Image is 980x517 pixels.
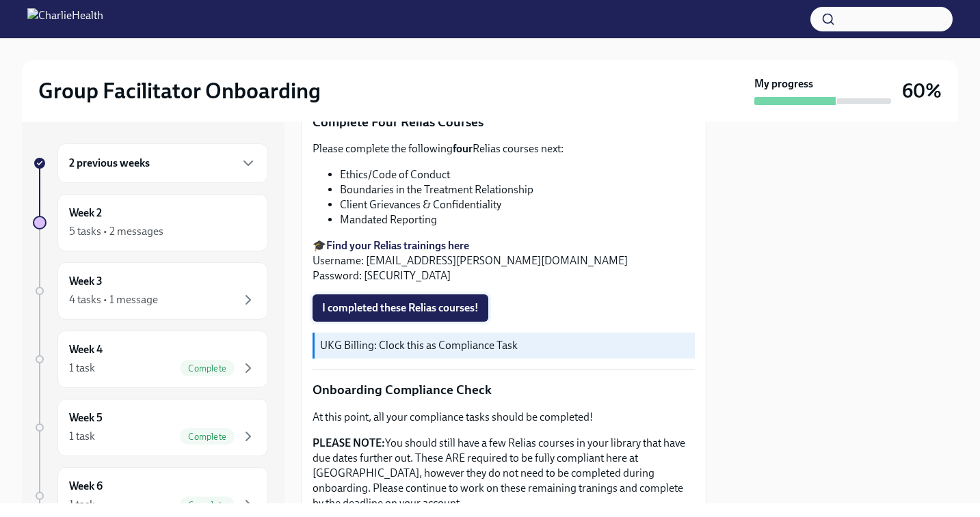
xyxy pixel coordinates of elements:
span: Complete [180,500,235,510]
li: Client Grievances & Confidentiality [340,197,695,212]
li: Ethics/Code of Conduct [340,167,695,182]
p: Onboarding Compliance Check [313,381,695,399]
img: CharlieHealth [27,8,103,30]
div: 5 tasks • 2 messages [69,224,163,239]
strong: My progress [754,76,813,92]
p: UKG Billing: Clock this as Compliance Task [320,338,689,353]
span: Complete [180,363,235,374]
h3: 60% [902,79,942,103]
div: 4 tasks • 1 message [69,292,158,307]
h2: Group Facilitator Onboarding [38,77,321,104]
p: You should still have a few Relias courses in your library that have due dates further out. These... [313,436,695,511]
div: 1 task [69,361,95,376]
h6: Week 4 [69,342,103,357]
h6: Week 6 [69,479,103,494]
p: 🎓 Username: [EMAIL_ADDRESS][PERSON_NAME][DOMAIN_NAME] Password: [SECURITY_DATA] [313,238,695,283]
h6: Week 5 [69,410,103,425]
strong: four [453,142,473,155]
strong: PLEASE NOTE: [313,436,385,449]
a: Week 34 tasks • 1 message [33,262,268,320]
a: Find your Relias trainings here [326,239,469,252]
h6: Week 3 [69,274,103,289]
a: Week 25 tasks • 2 messages [33,194,268,251]
span: Complete [180,432,235,442]
a: Week 51 taskComplete [33,399,268,456]
button: I completed these Relias courses! [313,294,488,322]
li: Mandated Reporting [340,212,695,227]
div: 2 previous weeks [57,143,268,183]
a: Week 41 taskComplete [33,331,268,388]
p: Complete Four Relias Courses [313,113,695,131]
h6: Week 2 [69,206,102,221]
div: 1 task [69,429,95,444]
p: Please complete the following Relias courses next: [313,141,695,156]
div: 1 task [69,497,95,512]
h6: 2 previous weeks [69,156,150,171]
p: At this point, all your compliance tasks should be completed! [313,410,695,425]
li: Boundaries in the Treatment Relationship [340,182,695,197]
span: I completed these Relias courses! [322,301,479,315]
